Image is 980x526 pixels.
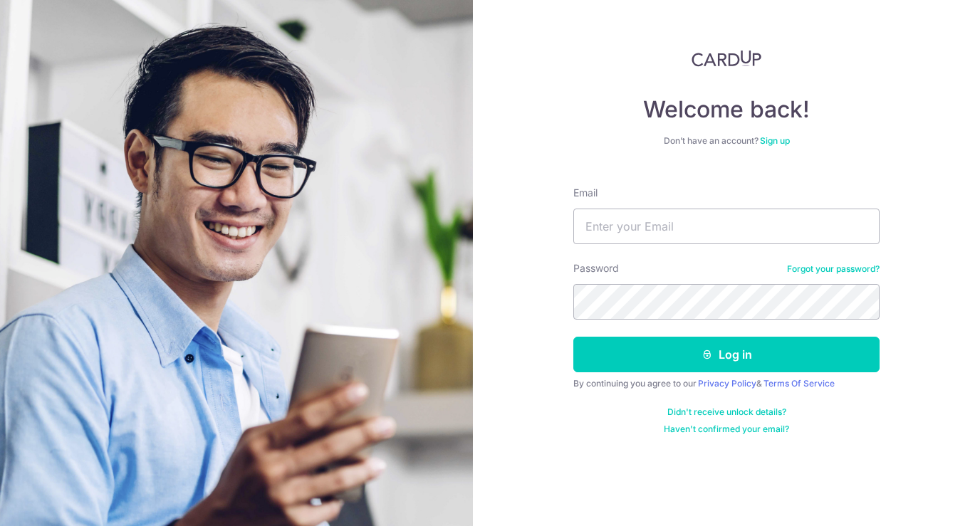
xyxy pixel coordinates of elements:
[573,186,598,200] label: Email
[698,378,756,389] a: Privacy Policy
[692,50,761,67] img: CardUp Logo
[760,135,790,146] a: Sign up
[573,337,880,372] button: Log in
[787,263,880,275] a: Forgot your password?
[664,424,789,435] a: Haven't confirmed your email?
[573,135,880,147] div: Don’t have an account?
[573,378,880,389] div: By continuing you agree to our &
[573,209,880,244] input: Enter your Email
[573,95,880,124] h4: Welcome back!
[667,406,786,418] a: Didn't receive unlock details?
[573,261,619,275] label: Password
[763,378,835,389] a: Terms Of Service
